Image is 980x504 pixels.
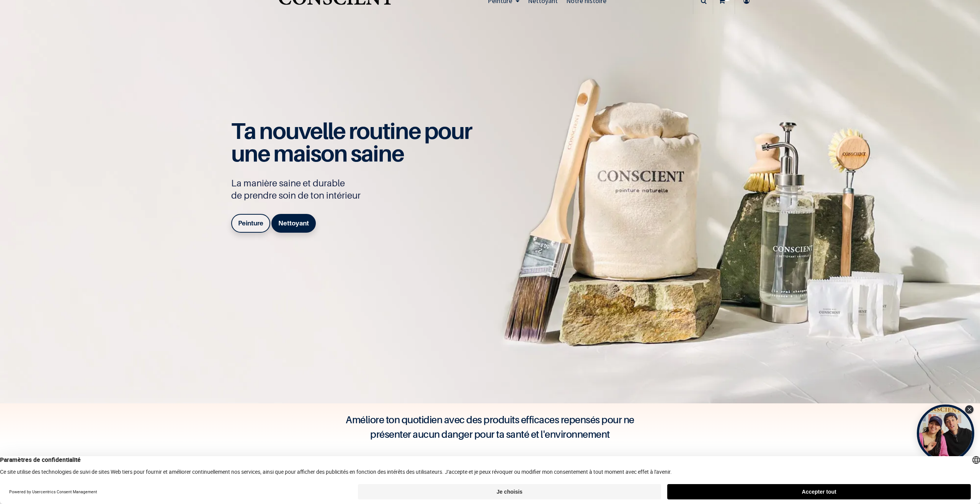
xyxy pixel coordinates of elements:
[271,214,316,232] a: Nettoyant
[231,214,270,232] a: Peinture
[917,405,974,462] div: Open Tolstoy widget
[278,219,309,227] b: Nettoyant
[965,405,973,414] div: Close Tolstoy widget
[231,177,480,202] p: La manière saine et durable de prendre soin de ton intérieur
[917,405,974,462] div: Open Tolstoy
[941,455,977,491] iframe: Tidio Chat
[231,117,472,167] span: Ta nouvelle routine pour une maison saine
[917,405,974,462] div: Tolstoy bubble widget
[238,219,263,227] b: Peinture
[337,413,643,442] h4: Améliore ton quotidien avec des produits efficaces repensés pour ne présenter aucun danger pour t...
